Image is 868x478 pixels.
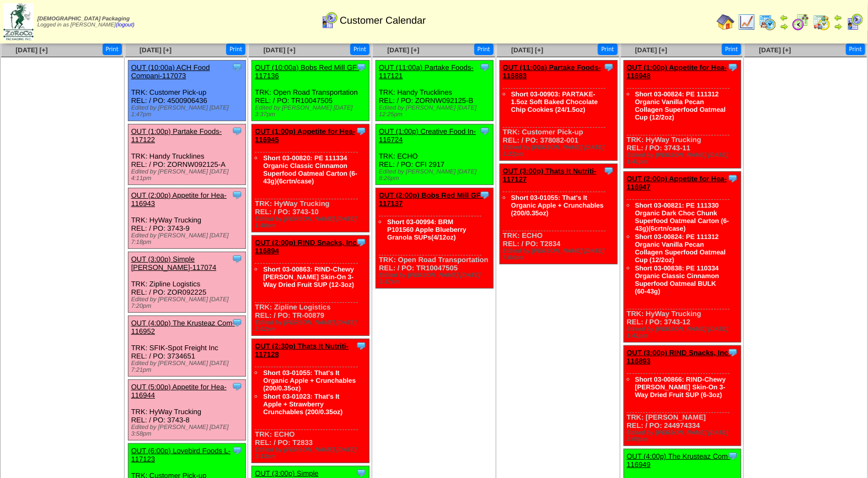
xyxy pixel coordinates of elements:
[387,46,419,54] span: [DATE] [+]
[232,189,243,200] img: Tooltip
[131,360,245,373] div: Edited by [PERSON_NAME] [DATE] 7:21pm
[474,44,494,55] button: Print
[376,188,494,289] div: TRK: Open Road Transportation REL: / PO: TR10047505
[15,46,47,54] a: [DATE] [+]
[131,383,227,399] a: OUT (5:00p) Appetite for Hea-116944
[131,447,231,463] a: OUT (6:00p) Lovebird Foods L-117123
[627,349,731,365] a: OUT (3:00p) RIND Snacks, Inc-116893
[379,169,493,182] div: Edited by [PERSON_NAME] [DATE] 8:26pm
[627,430,741,443] div: Edited by [PERSON_NAME] [DATE] 2:00pm
[356,340,367,351] img: Tooltip
[356,126,367,137] img: Tooltip
[320,12,338,29] img: calendarcustomer.gif
[627,326,741,339] div: Edited by [PERSON_NAME] [DATE] 1:41pm
[255,447,369,460] div: Edited by [PERSON_NAME] [DATE] 3:13pm
[140,46,172,54] span: [DATE] [+]
[780,13,789,22] img: arrowleft.gif
[500,164,617,264] div: TRK: ECHO REL: / PO: T2834
[379,191,483,208] a: OUT (2:00p) Bobs Red Mill GF-117137
[131,232,245,246] div: Edited by [PERSON_NAME] [DATE] 7:18pm
[500,61,617,161] div: TRK: Customer Pick-up REL: / PO: 378082-001
[379,63,474,80] a: OUT (11:00a) Partake Foods-117121
[263,265,354,289] a: Short 03-00863: RIND-Chewy [PERSON_NAME] Skin-On 3-Way Dried Fruit SUP (12-3oz)
[263,393,342,416] a: Short 03-01023: That's It Apple + Strawberry Crunchables (200/0.35oz)
[635,233,726,264] a: Short 03-00824: PE 111312 Organic Vanilla Pecan Collagen Superfood Oatmeal Cup (12/2oz)
[598,44,617,55] button: Print
[503,63,601,80] a: OUT (11:00a) Partake Foods-116883
[511,46,543,54] a: [DATE] [+]
[834,13,843,22] img: arrowleft.gif
[846,13,864,31] img: calendarcustomer.gif
[635,202,730,232] a: Short 03-00821: PE 111330 Organic Dark Choc Chunk Superfood Oatmeal Carton (6-43g)(6crtn/case)
[131,169,245,182] div: Edited by [PERSON_NAME] [DATE] 4:11pm
[252,339,369,463] div: TRK: ECHO REL: / PO: T2833
[387,218,467,241] a: Short 03-00994: BRM P101560 Apple Blueberry Granola SUPs(4/12oz)
[376,124,494,185] div: TRK: ECHO REL: / PO: CFI 2917
[635,46,667,54] a: [DATE] [+]
[846,44,865,55] button: Print
[128,252,245,313] div: TRK: Zipline Logistics REL: / PO: ZOR092225
[350,44,369,55] button: Print
[255,342,349,358] a: OUT (2:30p) Thats It Nutriti-117128
[252,236,369,336] div: TRK: Zipline Logistics REL: / PO: TR-00879
[116,22,135,28] a: (logout)
[264,46,296,54] a: [DATE] [+]
[128,188,245,249] div: TRK: HyWay Trucking REL: / PO: 3743-9
[834,22,843,31] img: arrowright.gif
[232,317,243,328] img: Tooltip
[503,248,617,261] div: Edited by [PERSON_NAME] [DATE] 7:04pm
[232,381,243,392] img: Tooltip
[37,16,130,22] span: [DEMOGRAPHIC_DATA] Packaging
[379,127,476,144] a: OUT (1:00p) Creative Food In-116724
[376,61,494,121] div: TRK: Handy Trucklines REL: / PO: ZORNW092125-B
[813,13,831,31] img: calendarinout.gif
[131,191,227,208] a: OUT (2:00p) Appetite for Hea-116943
[379,272,493,285] div: Edited by [PERSON_NAME] [DATE] 3:37pm
[503,167,597,183] a: OUT (3:00p) Thats It Nutriti-117127
[717,13,735,31] img: home.gif
[727,173,738,184] img: Tooltip
[479,62,490,73] img: Tooltip
[727,450,738,461] img: Tooltip
[232,253,243,264] img: Tooltip
[635,264,720,295] a: Short 03-00838: PE 110334 Organic Classic Cinnamon Superfood Oatmeal BULK (60-43g)
[624,61,741,169] div: TRK: HyWay Trucking REL: / PO: 3743-11
[727,347,738,358] img: Tooltip
[759,13,776,31] img: calendarprod.gif
[635,90,726,121] a: Short 03-00824: PE 111312 Organic Vanilla Pecan Collagen Superfood Oatmeal Cup (12/2oz)
[627,452,731,469] a: OUT (4:00p) The Krusteaz Com-116949
[131,296,245,309] div: Edited by [PERSON_NAME] [DATE] 7:20pm
[232,62,243,73] img: Tooltip
[511,194,604,217] a: Short 03-01055: That's It Organic Apple + Crunchables (200/0.35oz)
[128,316,245,377] div: TRK: SFIK-Spot Freight Inc REL: / PO: 3734651
[3,3,34,40] img: zoroco-logo-small.webp
[379,105,493,118] div: Edited by [PERSON_NAME] [DATE] 12:25pm
[511,90,598,113] a: Short 03-00903: PARTAKE-1.5oz Soft Baked Chocolate Chip Cookies (24/1.5oz)
[792,13,810,31] img: calendarblend.gif
[255,105,369,118] div: Edited by [PERSON_NAME] [DATE] 3:37pm
[128,61,245,121] div: TRK: Customer Pick-up REL: / PO: 4500906436
[131,424,245,437] div: Edited by [PERSON_NAME] [DATE] 3:58pm
[738,13,756,31] img: line_graph.gif
[727,62,738,73] img: Tooltip
[131,255,217,271] a: OUT (3:00p) Simple [PERSON_NAME]-117074
[780,22,789,31] img: arrowright.gif
[131,63,210,80] a: OUT (10:00a) ACH Food Compani-117073
[479,189,490,200] img: Tooltip
[356,237,367,248] img: Tooltip
[759,46,791,54] a: [DATE] [+]
[128,380,245,441] div: TRK: HyWay Trucking REL: / PO: 3743-8
[722,44,741,55] button: Print
[627,175,727,191] a: OUT (2:00p) Appetite for Hea-116947
[627,63,727,80] a: OUT (1:00p) Appetite for Hea-116948
[255,216,369,229] div: Edited by [PERSON_NAME] [DATE] 1:40pm
[503,144,617,157] div: Edited by [PERSON_NAME] [DATE] 3:23pm
[252,124,369,232] div: TRK: HyWay Trucking REL: / PO: 3743-10
[128,124,245,185] div: TRK: Handy Trucklines REL: / PO: ZORNW092125-A
[263,154,357,185] a: Short 03-00820: PE 111334 Organic Classic Cinnamon Superfood Oatmeal Carton (6-43g)(6crtn/case)
[356,62,367,73] img: Tooltip
[252,61,369,121] div: TRK: Open Road Transportation REL: / PO: TR10047505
